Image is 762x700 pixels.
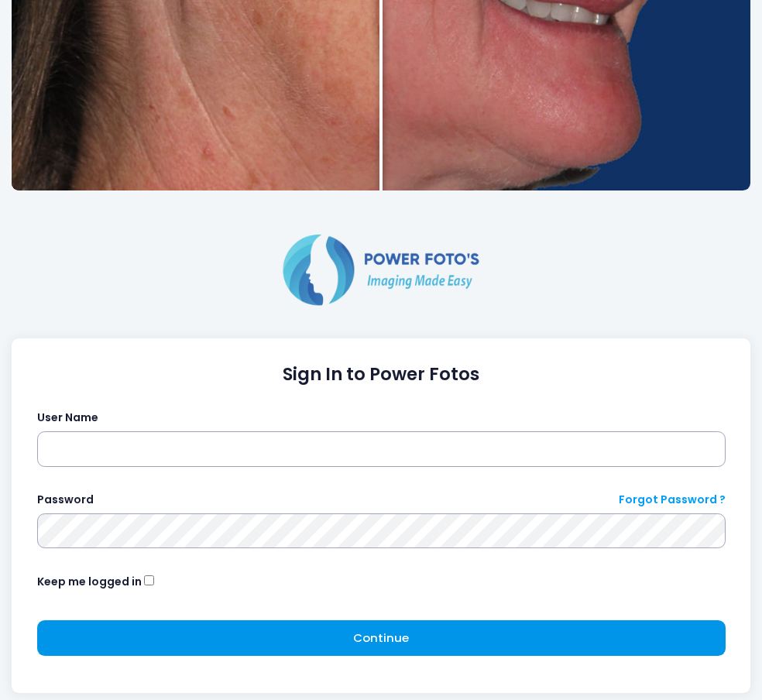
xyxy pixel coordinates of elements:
[37,620,726,656] button: Continue
[37,410,98,426] label: User Name
[37,574,142,590] label: Keep me logged in
[353,630,409,646] span: Continue
[619,492,726,508] a: Forgot Password ?
[37,492,94,508] label: Password
[37,364,726,385] h1: Sign In to Power Fotos
[276,231,486,308] img: Logo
